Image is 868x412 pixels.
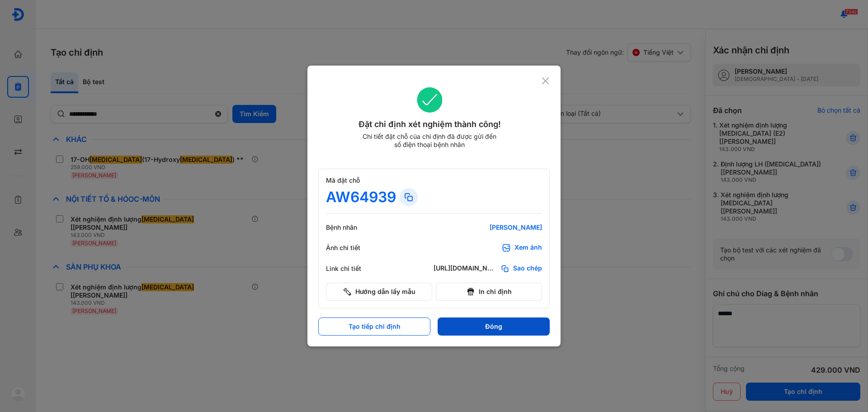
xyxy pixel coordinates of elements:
[326,176,542,185] div: Mã đặt chỗ
[326,265,380,273] div: Link chi tiết
[438,317,550,336] button: Đóng
[326,244,380,252] div: Ảnh chi tiết
[514,243,542,252] div: Xem ảnh
[513,264,542,273] span: Sao chép
[318,118,541,131] div: Đặt chỉ định xét nghiệm thành công!
[326,283,432,301] button: Hướng dẫn lấy mẫu
[326,188,396,206] div: AW64939
[318,317,430,336] button: Tạo tiếp chỉ định
[326,223,380,232] div: Bệnh nhân
[434,264,497,273] div: [URL][DOMAIN_NAME]
[359,133,500,149] div: Chi tiết đặt chỗ của chỉ định đã được gửi đến số điện thoại bệnh nhân
[434,223,542,232] div: [PERSON_NAME]
[436,283,542,301] button: In chỉ định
